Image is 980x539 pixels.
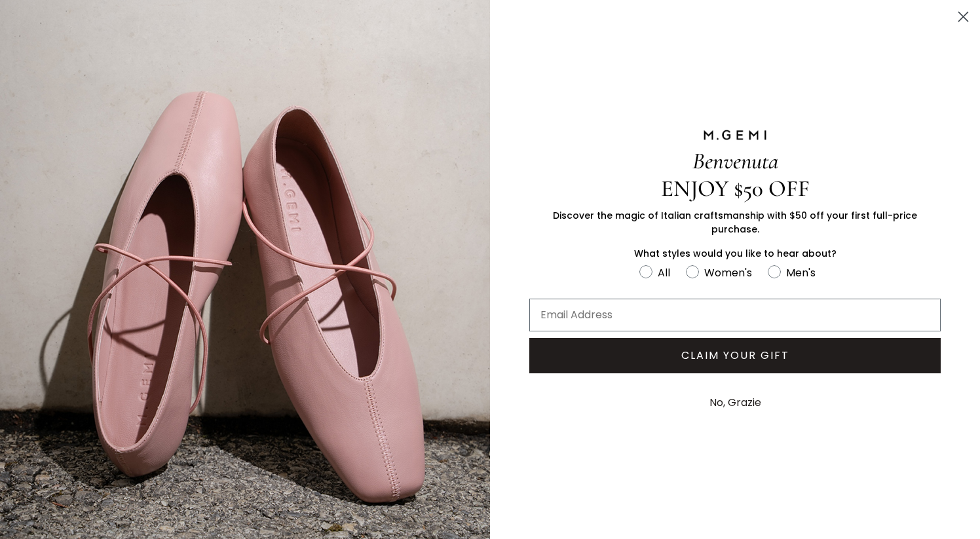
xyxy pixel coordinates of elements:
[704,265,752,281] div: Women's
[553,209,917,236] span: Discover the magic of Italian craftsmanship with $50 off your first full-price purchase.
[952,5,975,28] button: Close dialog
[692,147,778,175] span: Benvenuta
[703,386,768,419] button: No, Grazie
[529,338,941,373] button: CLAIM YOUR GIFT
[702,129,768,141] img: M.GEMI
[661,175,810,202] span: ENJOY $50 OFF
[658,265,670,281] div: All
[529,299,941,331] input: Email Address
[634,247,837,260] span: What styles would you like to hear about?
[786,265,816,281] div: Men's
